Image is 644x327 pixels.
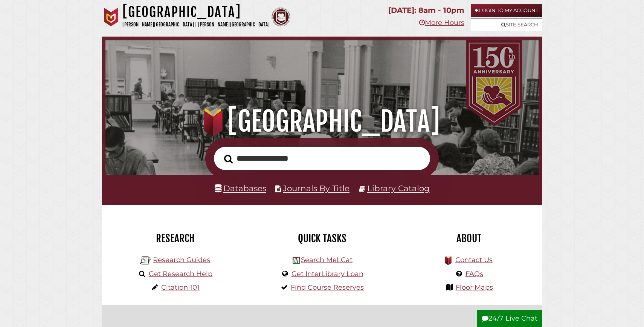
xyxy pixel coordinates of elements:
a: Contact Us [455,256,493,264]
a: Get InterLibrary Loan [291,270,363,278]
a: Databases [215,183,266,193]
a: Get Research Help [149,270,212,278]
h2: Research [107,232,243,245]
a: Floor Maps [456,283,493,292]
a: Citation 101 [161,283,200,292]
a: Library Catalog [367,183,430,193]
a: Journals By Title [283,183,349,193]
button: Search [220,152,237,166]
img: Hekman Library Logo [293,257,300,264]
a: Research Guides [153,256,210,264]
img: Calvin University [102,8,121,26]
h1: [GEOGRAPHIC_DATA] [122,4,270,20]
a: Find Course Reserves [291,283,364,292]
p: [DATE]: 8am - 10pm [388,4,464,17]
h1: [GEOGRAPHIC_DATA] [115,105,529,138]
h2: Quick Tasks [254,232,390,245]
img: Calvin Theological Seminary [272,8,290,26]
a: Login to My Account [471,4,542,17]
a: FAQs [465,270,483,278]
a: Site Search [471,18,542,31]
h2: About [401,232,537,245]
a: More Hours [419,18,464,27]
p: [PERSON_NAME][GEOGRAPHIC_DATA] | [PERSON_NAME][GEOGRAPHIC_DATA] [122,20,270,29]
a: Search MeLCat [301,256,353,264]
i: Search [224,154,233,164]
img: Hekman Library Logo [140,255,151,266]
